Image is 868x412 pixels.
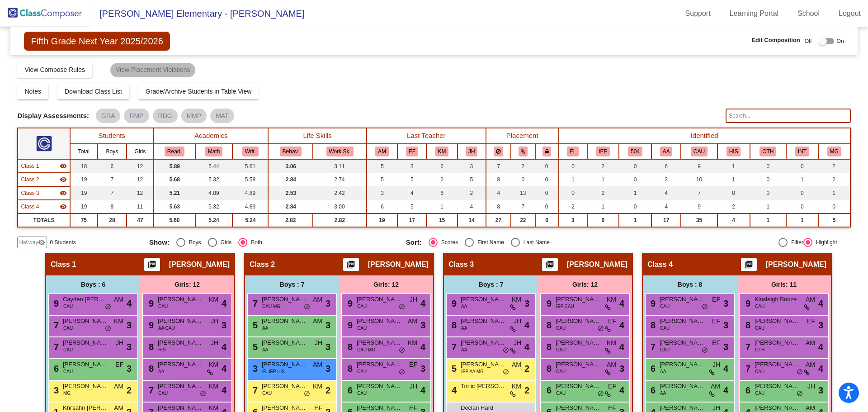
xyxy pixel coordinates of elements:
[98,159,127,173] td: 6
[486,213,511,227] td: 27
[726,147,741,156] button: HIS
[795,147,809,156] button: INT
[786,213,818,227] td: 1
[98,200,127,213] td: 8
[268,173,313,186] td: 2.84
[154,159,195,173] td: 5.89
[345,298,353,308] span: 9
[313,159,367,173] td: 3.11
[544,298,552,308] span: 9
[262,317,307,326] span: [PERSON_NAME]
[486,128,559,144] th: Placement
[651,144,681,159] th: African American
[587,186,619,200] td: 2
[18,200,70,213] td: Tiffany LeNeave - No Class Name
[70,144,98,159] th: Total
[367,186,397,200] td: 3
[559,128,850,144] th: Identified
[511,186,535,200] td: 13
[755,317,800,326] span: [PERSON_NAME]
[587,144,619,159] th: Individualized Education Plan
[60,189,67,197] mat-icon: visibility
[158,295,203,304] span: [PERSON_NAME]
[818,173,850,186] td: 2
[21,189,39,197] span: Class 3
[544,260,555,273] mat-icon: picture_as_pdf
[643,275,737,294] div: Boys : 8
[486,186,511,200] td: 4
[717,173,750,186] td: 1
[313,213,367,227] td: 2.82
[217,238,232,246] div: Girls
[268,213,313,227] td: 2.82
[50,238,75,246] span: 0 Students
[154,128,268,144] th: Academics
[681,213,717,227] td: 35
[140,275,234,294] div: Girls: 12
[466,147,477,156] button: JH
[681,159,717,173] td: 9
[607,295,616,304] span: KM
[52,298,59,308] span: 9
[426,173,457,186] td: 2
[678,6,718,21] a: Support
[831,6,868,21] a: Logout
[619,144,651,159] th: 504 Plan
[596,147,610,156] button: IEP
[313,173,367,186] td: 2.74
[559,144,587,159] th: EL services
[750,200,787,213] td: 1
[587,213,619,227] td: 6
[535,159,559,173] td: 0
[722,6,786,21] a: Learning Portal
[397,213,426,227] td: 17
[743,260,754,273] mat-icon: picture_as_pdf
[195,173,233,186] td: 5.32
[438,238,458,246] div: Scores
[210,109,234,123] mat-chip: MAT
[154,213,195,227] td: 5.60
[559,213,587,227] td: 3
[70,213,98,227] td: 75
[146,88,252,95] span: Grade/Archive Students in Table View
[458,186,486,200] td: 2
[144,258,160,271] button: Print Students Details
[486,144,511,159] th: Keep away students
[755,303,764,310] span: CAU
[723,297,728,310] span: 3
[458,144,486,159] th: Juliett Harris
[222,297,226,310] span: 4
[60,162,67,170] mat-icon: visibility
[195,200,233,213] td: 5.32
[651,186,681,200] td: 4
[567,260,627,269] span: [PERSON_NAME]
[559,186,587,200] td: 0
[367,159,397,173] td: 5
[818,297,823,310] span: 4
[717,186,750,200] td: 0
[812,238,837,246] div: Highlight
[368,260,429,269] span: [PERSON_NAME]
[154,186,195,200] td: 5.21
[461,295,506,304] span: [PERSON_NAME]
[96,109,120,123] mat-chip: GRA
[750,186,787,200] td: 0
[211,317,218,326] span: JH
[262,303,280,310] span: CAU MG
[538,275,632,294] div: Girls: 12
[660,295,705,304] span: [PERSON_NAME]
[651,159,681,173] td: 6
[21,175,39,184] span: Class 2
[818,159,850,173] td: 2
[743,298,750,308] span: 9
[70,128,154,144] th: Students
[209,295,218,304] span: KM
[397,173,426,186] td: 5
[660,147,673,156] button: AA
[514,317,521,326] span: JH
[343,258,359,271] button: Print Students Details
[651,173,681,186] td: 3
[805,37,812,45] span: Off
[788,238,803,246] div: Filter
[375,147,389,156] button: AM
